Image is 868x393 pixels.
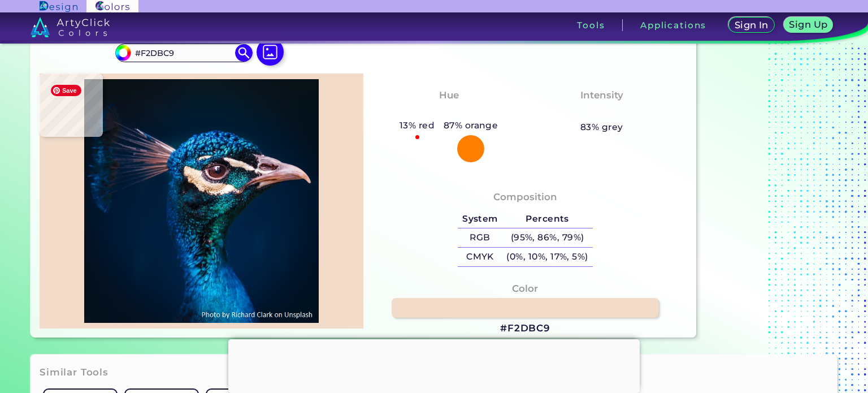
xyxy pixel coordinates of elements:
[131,45,236,61] input: type color..
[580,87,623,103] h4: Intensity
[458,228,502,247] h5: RGB
[45,79,358,323] img: img_pavlin.jpg
[502,210,593,228] h5: Percents
[31,17,110,37] img: logo_artyclick_colors_white.svg
[257,38,284,66] img: icon picture
[577,21,605,29] h3: Tools
[458,210,502,228] h5: System
[585,105,618,119] h3: Pale
[493,189,557,205] h4: Composition
[736,21,767,29] h5: Sign In
[701,6,842,343] iframe: Advertisement
[235,44,252,61] img: icon search
[640,21,706,29] h3: Applications
[439,87,459,103] h4: Hue
[512,280,538,297] h4: Color
[40,1,77,12] img: ArtyClick Design logo
[228,339,640,390] iframe: Advertisement
[502,248,593,266] h5: (0%, 10%, 17%, 5%)
[785,18,831,33] a: Sign Up
[730,18,772,33] a: Sign In
[401,105,497,119] h3: Reddish Orange
[395,118,439,133] h5: 13% red
[502,228,593,247] h5: (95%, 86%, 79%)
[439,118,502,133] h5: 87% orange
[40,366,108,379] h3: Similar Tools
[51,85,81,96] span: Save
[500,322,550,335] h3: #F2DBC9
[580,120,623,135] h5: 83% grey
[458,248,502,266] h5: CMYK
[791,20,826,29] h5: Sign Up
